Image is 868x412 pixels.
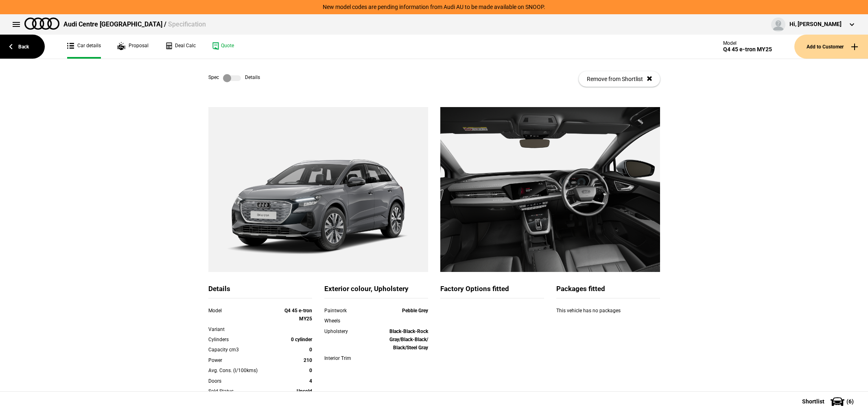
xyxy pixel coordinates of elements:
strong: 0 [309,347,312,353]
strong: Pebble Grey [402,308,428,313]
div: Wheels [324,317,366,325]
div: Interior Trim [324,354,366,362]
div: Model [208,307,271,315]
strong: 4 [309,378,312,384]
div: Cylinders [208,335,271,344]
strong: Unsold [297,388,312,394]
img: audi.png [24,18,59,30]
span: Shortlist [802,399,824,404]
div: Packages fitted [556,284,660,298]
a: Proposal [117,35,149,59]
div: Doors [208,377,271,385]
strong: 0 [309,368,312,373]
div: Details [208,284,312,298]
a: Deal Calc [165,35,196,59]
strong: 0 cylinder [291,337,312,342]
div: Avg. Cons. (l/100kms) [208,366,271,375]
div: Model [723,40,772,46]
span: Specification [168,20,206,28]
button: Remove from Shortlist [579,71,660,87]
div: Power [208,356,271,364]
strong: Black-Black-Rock Gray/Black-Black/ Black/Steel Gray [389,329,428,351]
a: Quote [212,35,234,59]
div: Audi Centre [GEOGRAPHIC_DATA] / [63,20,206,29]
button: Shortlist(6) [790,391,868,412]
div: Hi, [PERSON_NAME] [789,20,842,28]
div: Exterior colour, Upholstery [324,284,428,298]
div: Paintwork [324,307,366,315]
strong: 210 [304,357,312,363]
div: This vehicle has no packages [556,307,660,323]
div: Q4 45 e-tron MY25 [723,46,772,53]
span: ( 6 ) [846,399,854,404]
div: Factory Options fitted [440,284,544,298]
div: Upholstery [324,327,366,335]
a: Car details [67,35,101,59]
div: Capacity cm3 [208,346,271,354]
button: Add to Customer [794,35,868,59]
div: Variant [208,325,271,333]
strong: Q4 45 e-tron MY25 [284,308,312,322]
div: Spec Details [208,74,260,82]
div: Sold Status [208,387,271,395]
